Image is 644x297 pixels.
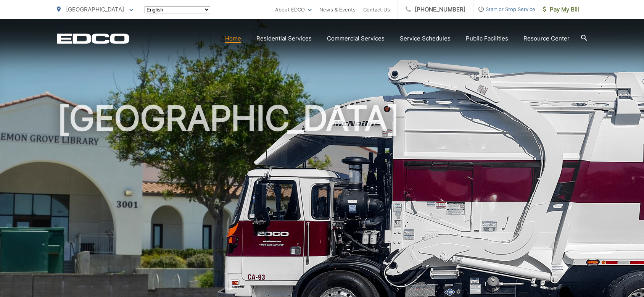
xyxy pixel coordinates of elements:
a: News & Events [319,5,356,14]
a: Service Schedules [400,34,451,43]
a: Commercial Services [327,34,385,43]
select: Select a language [145,6,210,13]
a: About EDCO [275,5,312,14]
a: Home [225,34,241,43]
a: EDCD logo. Return to the homepage. [57,33,129,44]
span: [GEOGRAPHIC_DATA] [66,6,124,13]
span: Pay My Bill [543,5,579,14]
a: Public Facilities [466,34,508,43]
a: Contact Us [363,5,390,14]
a: Residential Services [256,34,312,43]
a: Resource Center [523,34,570,43]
